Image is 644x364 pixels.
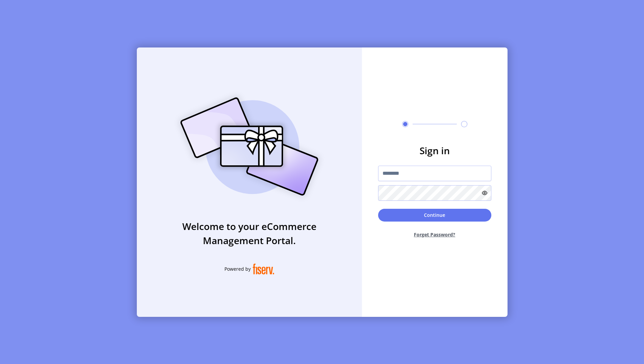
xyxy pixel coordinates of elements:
[378,226,491,243] button: Forget Password?
[378,209,491,222] button: Continue
[378,143,491,158] h3: Sign in
[170,90,329,203] img: card_Illustration.svg
[137,219,362,247] h3: Welcome to your eCommerce Management Portal.
[224,265,251,272] span: Powered by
